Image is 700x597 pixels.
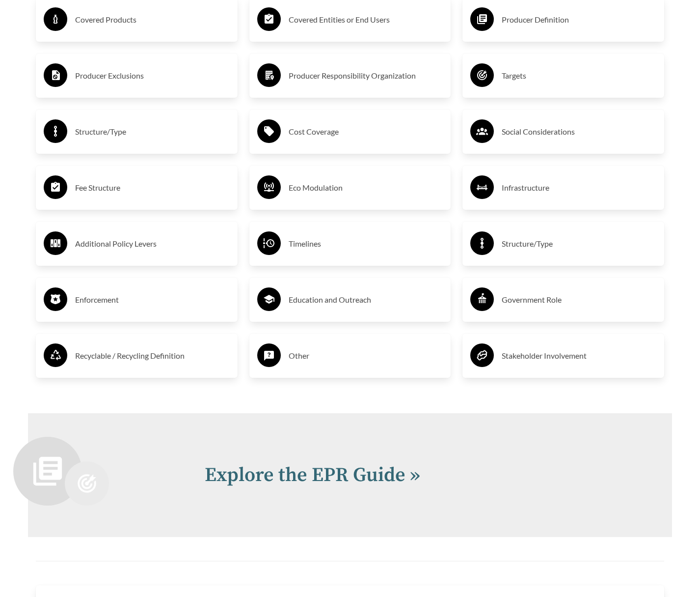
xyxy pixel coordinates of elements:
[75,68,230,84] h3: Producer Exclusions
[75,124,230,140] h3: Structure/Type
[289,12,443,28] h3: Covered Entities or End Users
[75,348,230,364] h3: Recyclable / Recycling Definition
[289,124,443,140] h3: Cost Coverage
[75,12,230,28] h3: Covered Products
[75,180,230,196] h3: Fee Structure
[502,68,656,84] h3: Targets
[75,292,230,308] h3: Enforcement
[289,180,443,196] h3: Eco Modulation
[289,292,443,308] h3: Education and Outreach
[502,12,656,28] h3: Producer Definition
[289,348,443,364] h3: Other
[205,463,420,487] a: Explore the EPR Guide »
[289,236,443,252] h3: Timelines
[289,68,443,84] h3: Producer Responsibility Organization
[75,236,230,252] h3: Additional Policy Levers
[502,180,656,196] h3: Infrastructure
[502,292,656,308] h3: Government Role
[502,348,656,364] h3: Stakeholder Involvement
[502,236,656,252] h3: Structure/Type
[502,124,656,140] h3: Social Considerations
